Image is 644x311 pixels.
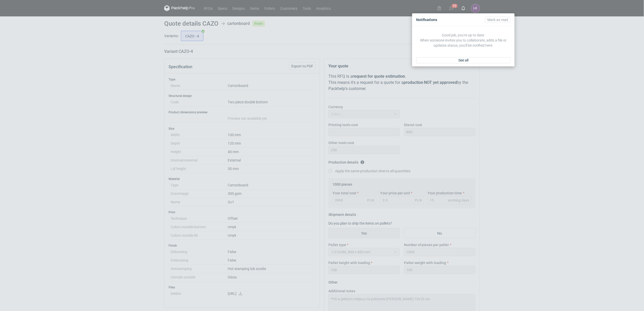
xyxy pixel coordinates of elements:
span: See all [459,58,469,62]
a: See all [416,57,511,63]
p: Good job, you're up to date. When someone invites you to collaborate, adds a file or updates stat... [418,33,508,48]
div: Notifications [414,15,513,24]
span: Mark as read [487,18,508,22]
button: Mark as read [485,17,511,23]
